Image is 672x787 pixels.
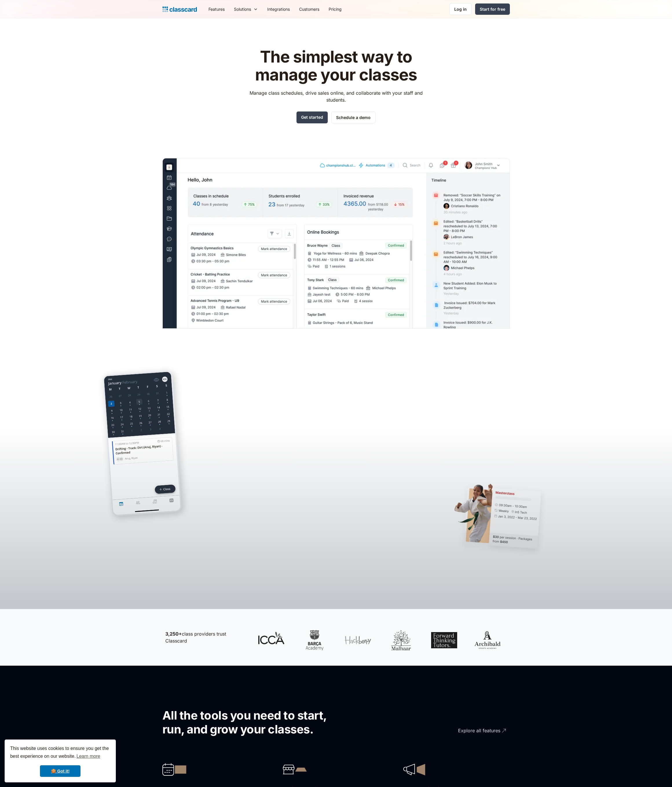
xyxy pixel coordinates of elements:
[296,111,328,123] a: Get started
[449,3,472,15] a: Log in
[263,3,294,16] a: Integrations
[475,3,510,15] a: Start for free
[244,48,428,84] h1: The simplest way to manage your classes
[162,709,346,736] h2: All the tools you need to start, run, and grow your classes.
[234,6,251,12] div: Solutions
[204,3,229,16] a: Features
[165,631,182,637] strong: 3,250+
[5,740,116,782] div: cookieconsent
[165,630,246,644] p: class providers trust Classcard
[331,111,376,123] a: Schedule a demo
[426,723,507,739] a: Explore all features
[244,89,428,103] p: Manage class schedules, drive sales online, and collaborate with your staff and students.
[162,5,197,13] a: Logo
[10,745,110,761] span: This website uses cookies to ensure you get the best experience on our website.
[76,752,101,761] a: learn more about cookies
[324,3,346,16] a: Pricing
[480,6,505,12] div: Start for free
[454,6,467,12] div: Log in
[40,765,80,777] a: dismiss cookie message
[458,723,500,734] div: Explore all features
[294,3,324,16] a: Customers
[229,3,263,16] div: Solutions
